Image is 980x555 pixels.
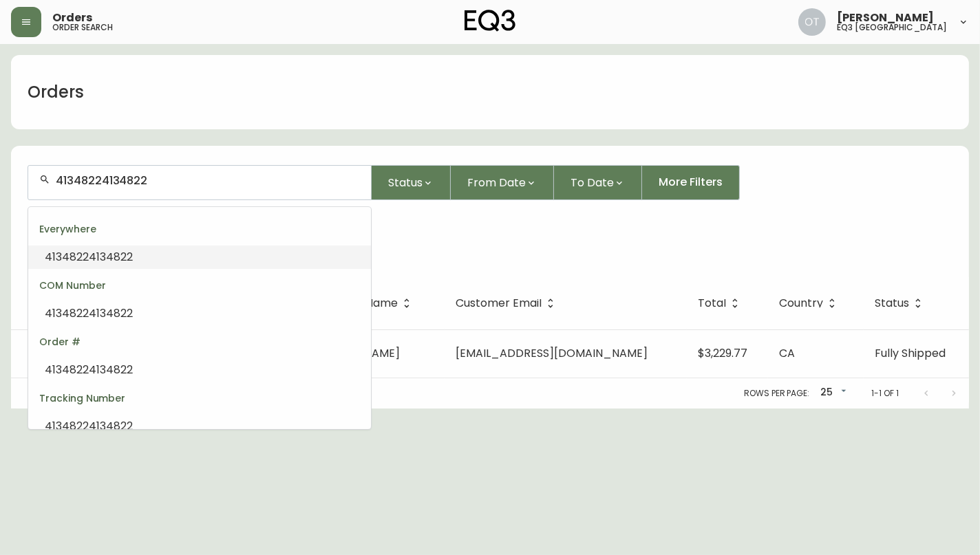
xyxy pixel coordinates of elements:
[456,299,542,307] span: Customer Email
[815,382,849,404] div: 25
[456,297,560,309] span: Customer Email
[28,325,371,358] div: Order #
[28,269,371,302] div: COM Number
[779,297,841,309] span: Country
[372,165,451,200] button: Status
[875,297,927,309] span: Status
[56,174,360,187] input: Search
[875,345,946,361] span: Fully Shipped
[45,249,133,265] span: 41348224134822
[456,345,648,361] span: [EMAIL_ADDRESS][DOMAIN_NAME]
[871,387,899,400] p: 1-1 of 1
[698,297,744,309] span: Total
[744,387,809,400] p: Rows per page:
[798,8,826,36] img: 5d4d18d254ded55077432b49c4cb2919
[875,299,909,307] span: Status
[642,165,740,200] button: More Filters
[52,12,92,23] span: Orders
[451,165,554,200] button: From Date
[698,345,747,361] span: $3,229.77
[45,362,133,378] span: 41348224134822
[45,418,133,434] span: 41348224134822
[698,299,726,307] span: Total
[659,175,723,190] span: More Filters
[837,12,934,23] span: [PERSON_NAME]
[467,174,526,191] span: From Date
[52,23,113,32] h5: order search
[388,174,423,191] span: Status
[465,10,515,32] img: logo
[45,305,133,321] span: 41348224134822
[28,80,84,104] h1: Orders
[28,213,371,246] div: Everywhere
[554,165,642,200] button: To Date
[779,345,795,361] span: CA
[779,299,823,307] span: Country
[837,23,947,32] h5: eq3 [GEOGRAPHIC_DATA]
[28,382,371,415] div: Tracking Number
[571,174,614,191] span: To Date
